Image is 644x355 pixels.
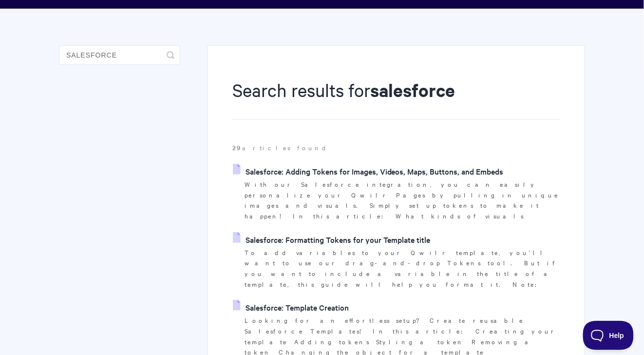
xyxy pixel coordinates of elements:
[232,143,242,152] strong: 29
[59,45,180,65] input: Search
[233,232,431,247] a: Salesforce: Formatting Tokens for your Template title
[232,78,560,120] h1: Search results for
[233,164,504,178] a: Salesforce: Adding Tokens for Images, Videos, Maps, Buttons, and Embeds
[583,321,634,350] iframe: Toggle Customer Support
[245,247,560,290] p: To add variables to your Qwilr template, you'll want to use our drag-and-drop Tokens tool. But if...
[232,142,560,153] p: articles found
[245,179,560,221] p: With our Salesforce integration, you can easily personalize your Qwilr Pages by pulling in unique...
[370,78,455,102] strong: salesforce
[233,300,349,315] a: Salesforce: Template Creation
